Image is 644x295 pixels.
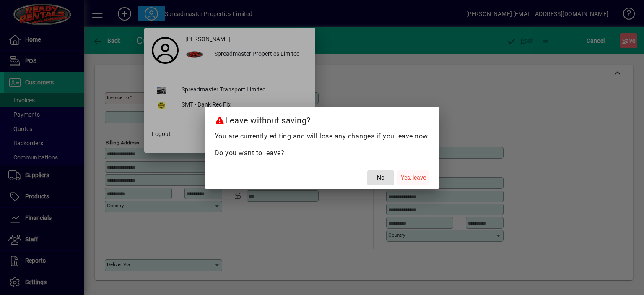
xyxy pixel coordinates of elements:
p: Do you want to leave? [215,148,430,158]
p: You are currently editing and will lose any changes if you leave now. [215,131,430,141]
h2: Leave without saving? [205,107,440,131]
span: No [377,173,384,182]
button: No [367,170,394,185]
button: Yes, leave [397,170,429,185]
span: Yes, leave [401,173,426,182]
